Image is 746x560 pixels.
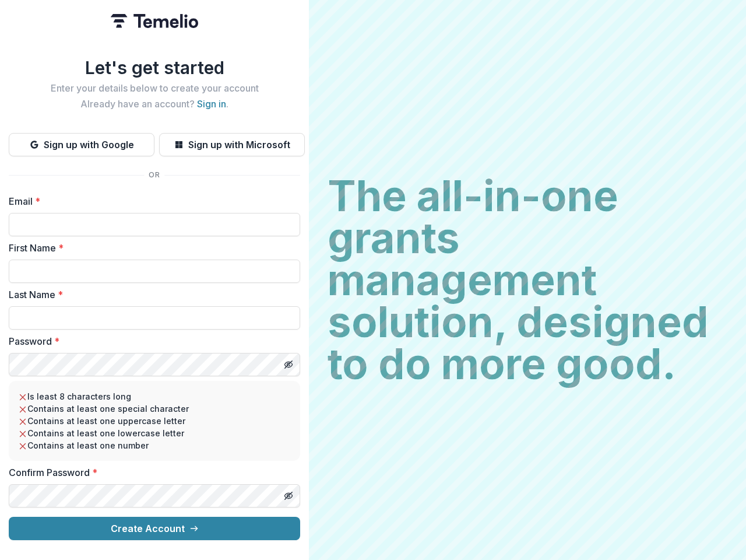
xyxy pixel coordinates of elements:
[9,83,300,94] h2: Enter your details below to create your account
[279,487,298,505] button: Toggle password visibility
[18,427,291,439] li: Contains at least one lowercase letter
[18,415,291,427] li: Contains at least one uppercase letter
[9,57,300,78] h1: Let's get started
[9,517,300,540] button: Create Account
[18,439,291,452] li: Contains at least one number
[9,194,293,208] label: Email
[111,14,198,28] img: Temelio
[9,466,293,480] label: Confirm Password
[9,288,293,302] label: Last Name
[9,334,293,348] label: Password
[18,390,291,402] li: Is least 8 characters long
[9,99,300,110] h2: Already have an account? .
[9,133,154,156] button: Sign up with Google
[159,133,305,156] button: Sign up with Microsoft
[279,355,298,374] button: Toggle password visibility
[18,402,291,415] li: Contains at least one special character
[9,241,293,255] label: First Name
[197,98,226,110] a: Sign in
